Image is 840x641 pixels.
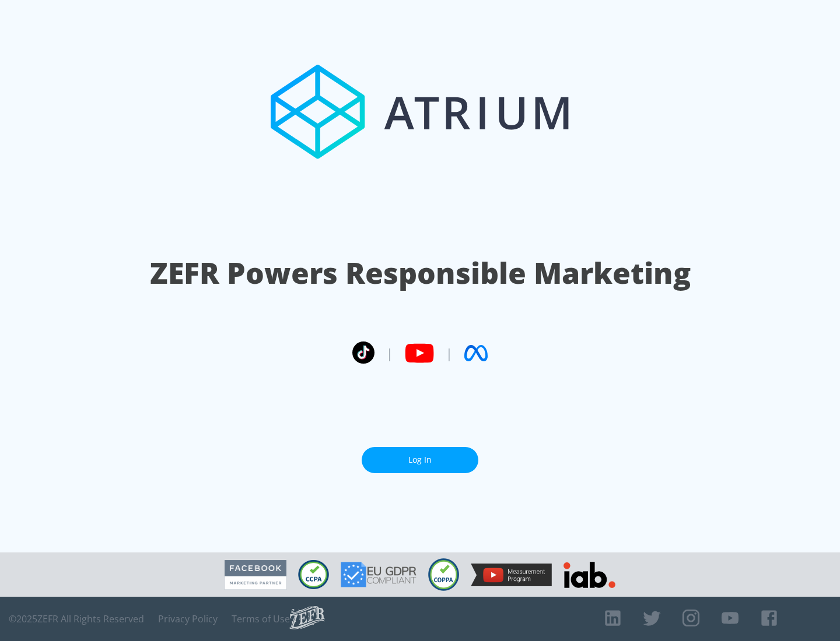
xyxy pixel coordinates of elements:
a: Terms of Use [232,613,290,625]
img: Facebook Marketing Partner [225,560,286,590]
span: © 2025 ZEFR All Rights Reserved [9,613,144,625]
a: Log In [362,447,478,473]
img: GDPR Compliant [341,562,416,587]
a: Privacy Policy [158,613,218,625]
img: COPPA Compliant [428,558,459,591]
img: CCPA Compliant [298,560,329,589]
img: IAB [563,562,615,588]
span: | [386,344,393,362]
img: YouTube Measurement Program [471,563,552,586]
span: | [446,344,453,362]
h1: ZEFR Powers Responsible Marketing [150,253,691,293]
